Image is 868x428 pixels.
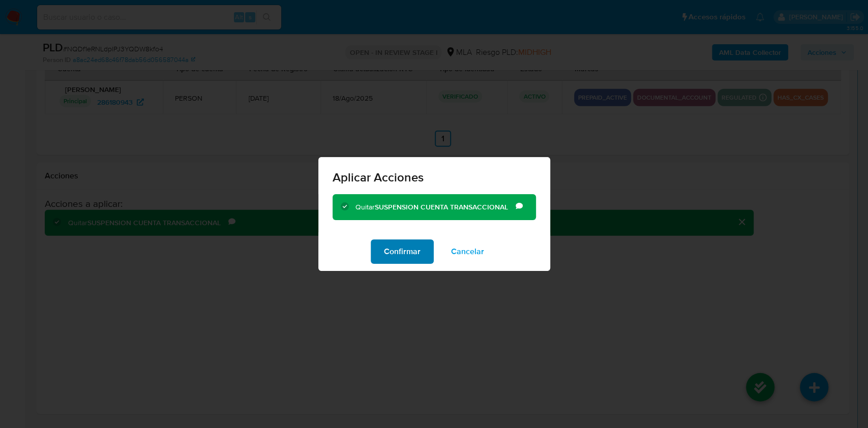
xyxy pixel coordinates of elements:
div: Quitar [355,202,516,212]
b: SUSPENSION CUENTA TRANSACCIONAL [375,202,508,212]
span: Cancelar [451,240,484,263]
button: Confirmar [371,239,434,264]
button: Cancelar [438,239,497,264]
span: Confirmar [384,240,421,263]
span: Aplicar Acciones [333,171,536,184]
